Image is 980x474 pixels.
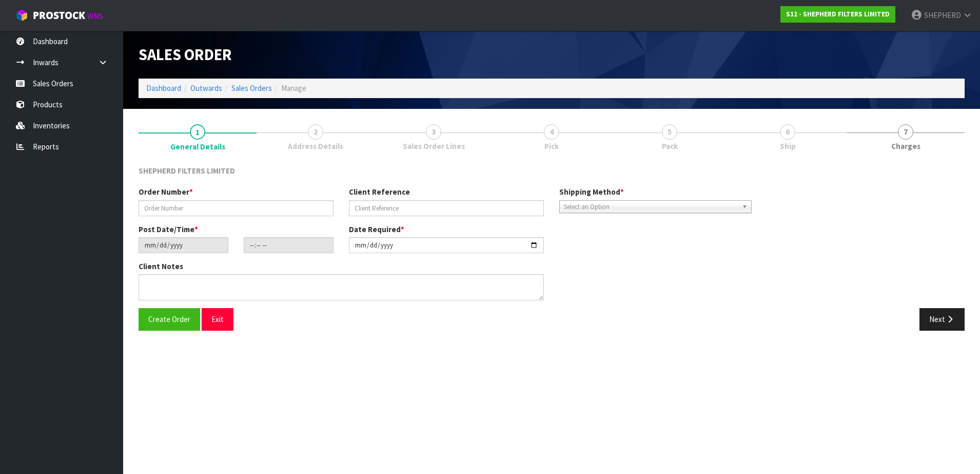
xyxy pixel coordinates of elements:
span: 1 [190,124,205,140]
span: Select an Option [564,201,738,213]
span: SHEPHERD FILTERS LIMITED [139,166,235,176]
span: Ship [780,141,796,151]
span: Create Order [148,314,190,324]
span: General Details [170,141,225,152]
span: 7 [898,124,913,140]
span: Manage [281,83,306,93]
a: Dashboard [146,83,181,93]
small: WMS [87,11,103,21]
span: 2 [308,124,323,140]
span: SHEPHERD [924,10,961,20]
span: 3 [426,124,441,140]
span: 6 [780,124,795,140]
span: Address Details [288,141,343,151]
span: Pick [544,141,559,151]
button: Create Order [139,308,200,330]
input: Order Number [139,200,334,216]
span: General Details [139,158,965,338]
label: Date Required [349,224,404,235]
a: Outwards [190,83,222,93]
span: Charges [891,141,920,151]
label: Client Notes [139,261,183,272]
span: 4 [544,124,559,140]
label: Order Number [139,186,193,197]
strong: S12 - SHEPHERD FILTERS LIMITED [786,10,890,18]
span: Sales Order [139,45,232,64]
span: Sales Order Lines [403,141,465,151]
img: cube-alt.png [15,9,28,22]
label: Shipping Method [559,186,624,197]
label: Post Date/Time [139,224,198,235]
span: Pack [662,141,678,151]
span: 5 [662,124,677,140]
a: Sales Orders [231,83,272,93]
button: Exit [202,308,233,330]
label: Client Reference [349,186,410,197]
button: Next [919,308,965,330]
span: ProStock [33,9,85,22]
input: Client Reference [349,200,544,216]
